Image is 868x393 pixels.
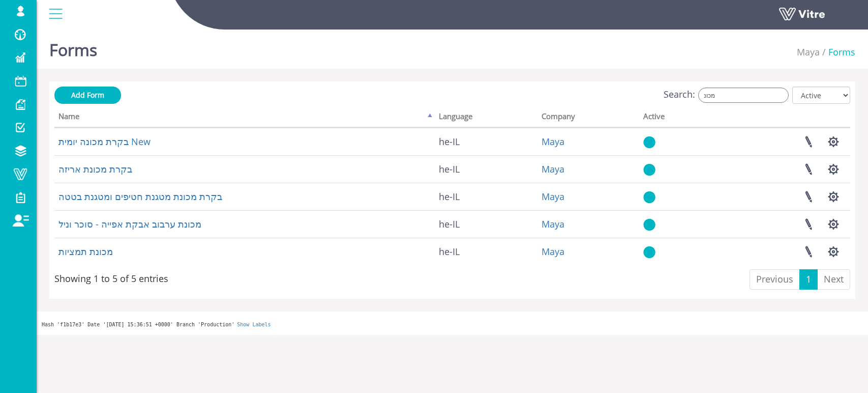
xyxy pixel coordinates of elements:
[643,218,655,231] img: yes
[58,163,132,175] a: בקרת מכונת אריזה
[639,108,710,128] th: Active
[542,190,564,203] a: Maya
[71,90,104,100] span: Add Form
[643,163,655,176] img: yes
[542,163,564,175] a: Maya
[435,155,537,183] td: he-IL
[542,245,564,258] a: Maya
[435,238,537,265] td: he-IL
[54,87,121,104] a: Add Form
[643,136,655,149] img: yes
[797,46,820,58] a: Maya
[537,108,639,128] th: Company
[435,108,537,128] th: Language
[49,25,97,69] h1: Forms
[643,191,655,204] img: yes
[817,269,850,290] a: Next
[42,322,234,327] span: Hash 'f1b17e3' Date '[DATE] 15:36:51 +0000' Branch 'Production'
[435,128,537,155] td: he-IL
[698,88,789,103] input: Search:
[542,218,564,230] a: Maya
[435,210,537,238] td: he-IL
[58,190,222,203] a: בקרת מכונת מטגנת חטיפים ומטגנת בטטה
[664,88,789,103] label: Search:
[58,245,113,258] a: מכונת תמציות
[58,135,151,148] a: בקרת מכונה יומית New
[643,246,655,259] img: yes
[542,135,564,148] a: Maya
[237,322,271,327] a: Show Labels
[54,108,435,128] th: Name: activate to sort column descending
[58,218,201,230] a: מכונת ערבוב אבקת אפייה - סוכר וניל
[750,269,800,290] a: Previous
[54,268,168,286] div: Showing 1 to 5 of 5 entries
[435,183,537,210] td: he-IL
[799,269,818,290] a: 1
[820,46,855,59] li: Forms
